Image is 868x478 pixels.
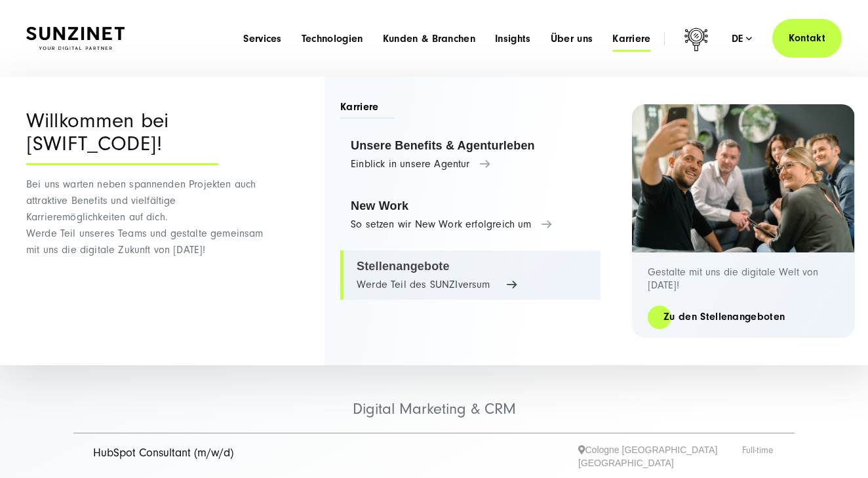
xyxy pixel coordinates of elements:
[732,32,753,45] div: de
[340,130,601,180] a: Unsere Benefits & Agenturleben Einblick in unsere Agentur
[340,250,601,300] a: Stellenangebote Werde Teil des SUNZIversum
[26,27,125,50] img: SUNZINET Full Service Digital Agentur
[340,190,601,240] a: New Work So setzen wir New Work erfolgreich um
[772,19,842,58] a: Kontakt
[578,443,742,469] span: Cologne [GEOGRAPHIC_DATA] [GEOGRAPHIC_DATA]
[551,32,593,45] a: Über uns
[383,32,475,45] a: Kunden & Branchen
[648,266,839,292] p: Gestalte mit uns die digitale Welt von [DATE]!
[612,32,651,45] a: Karriere
[26,110,218,165] div: Willkommen bei [SWIFT_CODE]!
[302,32,363,45] a: Technologien
[632,104,855,252] img: Digitalagentur und Internetagentur SUNZINET: 2 Frauen 3 Männer, die ein Selfie machen bei
[495,32,531,45] a: Insights
[340,100,395,119] span: Karriere
[243,32,282,45] a: Services
[648,309,800,325] a: Zu den Stellenangeboten
[73,360,795,433] li: Digital Marketing & CRM
[26,176,272,258] p: Bei uns warten neben spannenden Projekten auch attraktive Benefits und vielfältige Karrieremöglic...
[742,443,775,469] span: Full-time
[93,446,233,460] a: HubSpot Consultant (m/w/d)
